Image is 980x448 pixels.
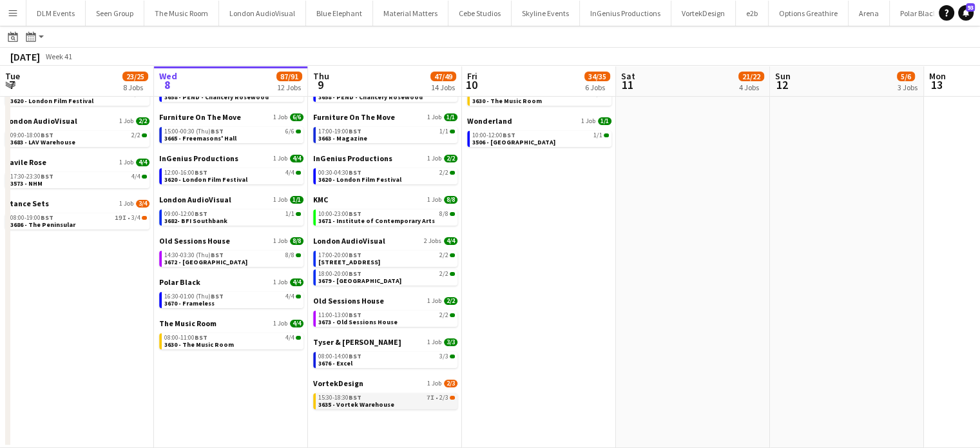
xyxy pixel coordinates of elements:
[349,311,361,319] span: BST
[290,278,303,286] span: 4/4
[41,131,53,139] span: BST
[318,394,455,401] div: •
[142,133,147,137] span: 2/2
[164,252,224,258] span: 14:30-03:30 (Thu)
[273,155,287,162] span: 1 Job
[373,1,448,26] button: Material Matters
[10,50,40,63] div: [DATE]
[5,157,149,167] a: Savile Rose1 Job4/4
[41,213,53,222] span: BST
[738,72,764,82] span: 21/22
[897,72,915,82] span: 5/6
[164,175,247,184] span: 3620 - London Film Festival
[450,130,455,133] span: 1/1
[10,90,147,104] a: 14:00-18:00BST4/43620 - London Film Festival
[211,292,224,300] span: BST
[450,253,455,257] span: 2/2
[439,271,448,277] span: 2/2
[10,213,147,228] a: 08:00-19:00BST19I•3/43686 - The Peninsular
[290,237,303,245] span: 8/8
[439,170,448,176] span: 2/2
[41,172,53,180] span: BST
[604,133,609,137] span: 1/1
[296,336,301,340] span: 4/4
[119,159,133,166] span: 1 Job
[285,170,294,176] span: 4/4
[164,292,301,307] a: 16:30-01:00 (Thu)BST4/43670 - Frameless
[444,338,457,346] span: 3/3
[5,199,149,208] a: Stance Sets1 Job3/4
[427,196,441,204] span: 1 Job
[195,209,207,218] span: BST
[439,211,448,217] span: 8/8
[157,78,177,93] span: 8
[296,212,301,216] span: 1/1
[159,195,231,204] span: London AudioVisual
[164,251,301,266] a: 14:30-03:30 (Thu)BST8/83672 - [GEOGRAPHIC_DATA]
[313,112,395,122] span: Furniture On The Move
[273,113,287,121] span: 1 Job
[313,296,457,337] div: Old Sessions House1 Job2/211:00-13:00BST2/23673 - Old Sessions House
[164,209,301,224] a: 09:00-12:00BST1/13682- BFI Southbank
[444,113,457,121] span: 1/1
[313,112,457,153] div: Furniture On The Move1 Job1/117:00-19:00BST1/13663 - Magazine
[159,112,241,122] span: Furniture On The Move
[10,97,93,105] span: 3620 - London Film Festival
[313,337,457,378] div: Tyser & [PERSON_NAME]1 Job3/308:00-14:00BST3/33676 - Excel
[318,128,361,135] span: 17:00-19:00
[318,258,380,266] span: 3681 - King's Place
[450,313,455,317] span: 2/2
[136,117,149,125] span: 2/2
[142,175,147,179] span: 4/4
[285,293,294,300] span: 4/4
[159,153,303,195] div: InGenius Productions1 Job4/412:00-16:00BST4/43620 - London Film Festival
[313,337,457,347] a: Tyser & [PERSON_NAME]1 Job3/3
[10,173,53,180] span: 17:30-23:30
[472,90,609,104] a: 19:30-22:30BST4/43630 - The Music Room
[313,378,363,388] span: VortekDesign
[430,72,456,82] span: 47/49
[10,172,147,187] a: 17:30-23:30BST4/43573 - NHM
[313,195,457,204] a: KMC1 Job8/8
[164,127,301,142] a: 15:00-00:30 (Thu)BST6/63665 - Freemasons' Hall
[144,1,219,26] button: The Music Room
[164,93,269,101] span: 3658 - PEND - Chancery Rosewood
[318,312,361,318] span: 11:00-13:00
[285,252,294,258] span: 8/8
[159,277,303,318] div: Polar Black1 Job4/416:30-01:00 (Thu)BST4/43670 - Frameless
[290,155,303,162] span: 4/4
[159,277,200,287] span: Polar Black
[3,78,20,93] span: 7
[318,170,361,176] span: 00:30-04:30
[159,112,303,122] a: Furniture On The Move1 Job6/6
[306,1,373,26] button: Blue Elephant
[159,318,216,328] span: The Music Room
[318,359,352,367] span: 3676 - Excel
[318,311,455,326] a: 11:00-13:00BST2/23673 - Old Sessions House
[142,216,147,220] span: 3/4
[427,297,441,305] span: 1 Job
[5,199,149,232] div: Stance Sets1 Job3/408:00-19:00BST19I•3/43686 - The Peninsular
[313,153,457,195] div: InGenius Productions1 Job2/200:30-04:30BST2/23620 - London Film Festival
[296,253,301,257] span: 8/8
[313,296,457,306] a: Old Sessions House1 Job2/2
[195,168,207,177] span: BST
[159,71,177,83] span: Wed
[86,1,144,26] button: Seen Group
[584,72,610,82] span: 34/35
[273,278,287,286] span: 1 Job
[465,78,477,93] span: 10
[318,252,361,258] span: 17:00-20:00
[958,5,974,21] a: 93
[313,378,457,388] a: VortekDesign1 Job2/3
[296,171,301,175] span: 4/4
[313,378,457,412] div: VortekDesign1 Job2/315:30-18:30BST7I•2/33635 - Vortek Warehouse
[313,236,385,246] span: London AudioVisual
[439,128,448,135] span: 1/1
[467,116,611,126] a: Wonderland1 Job1/1
[349,352,361,360] span: BST
[164,258,247,266] span: 3672 - Old Sessions House
[123,83,148,93] div: 8 Jobs
[5,157,149,199] div: Savile Rose1 Job4/417:30-23:30BST4/43573 - NHM
[164,299,215,307] span: 3670 - Frameless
